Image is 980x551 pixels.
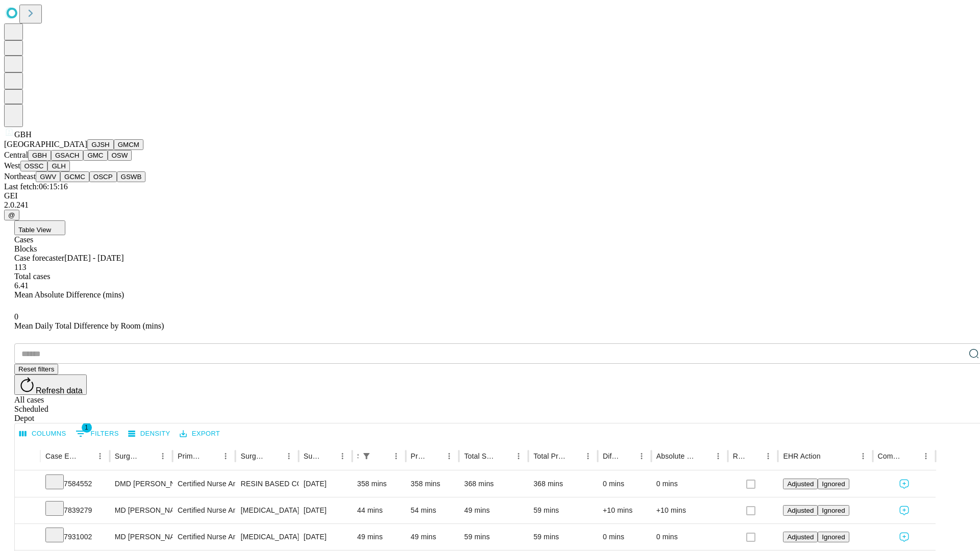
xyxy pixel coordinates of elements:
[497,449,511,463] button: Sort
[4,201,976,210] div: 2.0.241
[375,449,389,463] button: Sort
[411,452,427,460] div: Predicted In Room Duration
[45,497,105,523] div: 7839279
[464,452,496,460] div: Total Scheduled Duration
[240,452,266,460] div: Surgery Name
[335,449,350,463] button: Menu
[73,425,121,442] button: Show filters
[240,524,293,550] div: [MEDICAL_DATA] CA SCRN NOT HI RSK
[18,365,54,373] span: Reset filters
[45,471,105,497] div: 7584552
[656,452,696,460] div: Absolute Difference
[115,497,167,523] div: MD [PERSON_NAME]
[178,471,230,497] div: Certified Nurse Anesthetist
[656,524,723,550] div: 0 mins
[411,524,454,550] div: 49 mins
[818,532,849,542] button: Ignored
[14,364,58,374] button: Reset filters
[603,497,646,523] div: +10 mins
[904,449,919,463] button: Sort
[442,449,456,463] button: Menu
[357,497,401,523] div: 44 mins
[787,533,814,541] span: Adjusted
[634,449,649,463] button: Menu
[60,171,89,182] button: GCMC
[733,452,746,460] div: Resolved in EHR
[204,449,218,463] button: Sort
[783,479,818,489] button: Adjusted
[115,452,140,460] div: Surgeon Name
[4,182,68,191] span: Last fetch: 06:15:16
[581,449,595,463] button: Menu
[178,524,230,550] div: Certified Nurse Anesthetist
[156,449,170,463] button: Menu
[17,426,69,442] button: Select columns
[117,171,146,182] button: GSWB
[14,130,32,139] span: GBH
[533,471,593,497] div: 368 mins
[282,449,296,463] button: Menu
[240,497,293,523] div: [MEDICAL_DATA] CA SCRN HI RISK
[4,210,19,220] button: @
[126,426,173,442] button: Density
[511,449,526,463] button: Menu
[822,480,845,488] span: Ignored
[711,449,725,463] button: Menu
[89,171,117,182] button: OSCP
[51,150,83,161] button: GSACH
[141,449,156,463] button: Sort
[783,532,818,542] button: Adjusted
[18,226,51,234] span: Table View
[14,312,18,321] span: 0
[45,452,78,460] div: Case Epic Id
[783,452,820,460] div: EHR Action
[787,480,814,488] span: Adjusted
[20,529,35,546] button: Expand
[45,524,105,550] div: 7931002
[359,449,374,463] button: Show filters
[36,386,83,395] span: Refresh data
[14,281,29,290] span: 6.41
[47,161,69,171] button: GLH
[87,139,114,150] button: GJSH
[14,220,65,235] button: Table View
[533,452,566,460] div: Total Predicted Duration
[783,505,818,516] button: Adjusted
[603,452,619,460] div: Difference
[304,524,347,550] div: [DATE]
[656,497,723,523] div: +10 mins
[357,471,401,497] div: 358 mins
[115,471,167,497] div: DMD [PERSON_NAME] [PERSON_NAME] Dmd
[321,449,335,463] button: Sort
[428,449,442,463] button: Sort
[761,449,775,463] button: Menu
[464,471,523,497] div: 368 mins
[818,505,849,516] button: Ignored
[747,449,761,463] button: Sort
[878,452,903,460] div: Comments
[357,452,358,460] div: Scheduled In Room Duration
[79,449,93,463] button: Sort
[357,524,401,550] div: 49 mins
[178,497,230,523] div: Certified Nurse Anesthetist
[359,449,374,463] div: 1 active filter
[114,139,143,150] button: GMCM
[240,471,293,497] div: RESIN BASED COMPOSITE 4/OR MORE SURFACES, ANTERIOR
[218,449,233,463] button: Menu
[464,524,523,550] div: 59 mins
[8,211,15,219] span: @
[603,471,646,497] div: 0 mins
[818,479,849,489] button: Ignored
[93,449,107,463] button: Menu
[83,150,107,161] button: GMC
[656,471,723,497] div: 0 mins
[533,524,593,550] div: 59 mins
[82,422,92,433] span: 1
[14,254,64,262] span: Case forecaster
[14,272,50,281] span: Total cases
[411,471,454,497] div: 358 mins
[14,321,164,330] span: Mean Daily Total Difference by Room (mins)
[822,533,845,541] span: Ignored
[177,426,223,442] button: Export
[115,524,167,550] div: MD [PERSON_NAME]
